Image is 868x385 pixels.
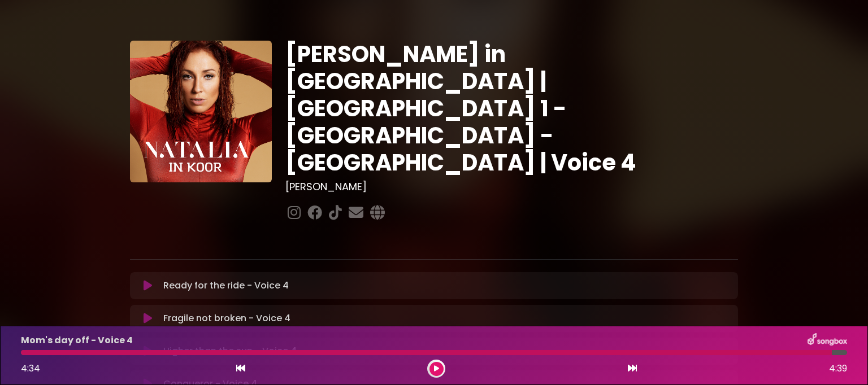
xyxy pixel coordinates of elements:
p: Mom's day off - Voice 4 [21,334,133,347]
h1: [PERSON_NAME] in [GEOGRAPHIC_DATA] | [GEOGRAPHIC_DATA] 1 - [GEOGRAPHIC_DATA] - [GEOGRAPHIC_DATA] ... [285,41,738,176]
p: Ready for the ride - Voice 4 [163,279,289,292]
img: YTVS25JmS9CLUqXqkEhs [130,41,272,182]
span: 4:34 [21,362,40,375]
p: Fragile not broken - Voice 4 [163,312,290,325]
span: 4:39 [829,362,847,375]
h3: [PERSON_NAME] [285,181,738,193]
img: songbox-logo-white.png [808,333,847,348]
